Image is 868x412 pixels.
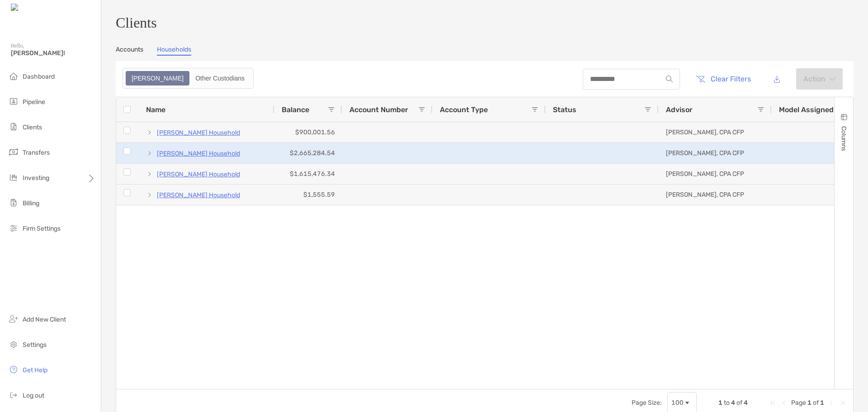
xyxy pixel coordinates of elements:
img: clients icon [8,121,19,132]
span: Firm Settings [23,225,61,232]
span: Columns [840,126,848,151]
span: 1 [807,399,811,407]
span: [PERSON_NAME]! [11,49,95,57]
a: [PERSON_NAME] Household [157,169,240,180]
div: [PERSON_NAME], CPA CFP [659,185,772,205]
span: Log out [23,392,44,399]
span: Clients [23,123,42,131]
div: [PERSON_NAME], CPA CFP [659,122,772,142]
img: Zoe Logo [11,4,49,12]
div: segmented control [123,68,254,89]
h3: Clients [116,14,854,31]
div: Last Page [839,399,846,407]
a: Households [157,46,191,56]
div: $900,001.56 [274,122,342,142]
span: to [724,399,730,407]
div: Previous Page [780,399,788,407]
div: [PERSON_NAME], CPA CFP [659,164,772,184]
span: Billing [23,199,39,207]
span: 1 [820,399,824,407]
a: [PERSON_NAME] Household [157,148,240,159]
div: $2,665,284.54 [274,143,342,163]
div: 100 [671,399,684,407]
img: transfers icon [8,147,19,157]
span: Status [553,105,576,114]
img: billing icon [8,197,19,208]
a: [PERSON_NAME] Household [157,127,240,138]
span: 4 [744,399,748,407]
img: arrow [829,77,835,81]
span: Dashboard [23,73,55,81]
button: Actionarrow [796,68,843,90]
img: investing icon [8,172,19,183]
button: Clear Filters [689,69,758,89]
div: Page Size: [632,399,662,407]
span: Page [791,399,806,407]
a: [PERSON_NAME] Household [157,189,240,201]
img: get-help icon [8,364,19,375]
span: Account Type [440,105,488,114]
span: of [813,399,819,407]
span: Pipeline [23,98,45,106]
div: $1,615,476.34 [274,164,342,184]
span: Model Assigned [779,105,834,114]
span: Add New Client [23,316,66,323]
span: 4 [731,399,735,407]
span: of [736,399,742,407]
span: Get Help [23,366,47,374]
div: [PERSON_NAME], CPA CFP [659,143,772,163]
span: Account Number [349,105,408,114]
div: $1,555.59 [274,185,342,205]
span: Settings [23,341,47,349]
div: Zoe [127,72,189,85]
img: dashboard icon [8,71,19,81]
span: 1 [718,399,722,407]
img: input icon [666,76,673,82]
a: Accounts [116,46,143,56]
img: logout icon [8,389,19,400]
img: settings icon [8,339,19,350]
div: Other Custodians [190,72,250,85]
span: Transfers [23,149,50,156]
span: Advisor [666,105,693,114]
span: Balance [282,105,309,114]
img: add_new_client icon [8,313,19,324]
div: First Page [769,399,777,407]
span: Investing [23,174,49,182]
img: pipeline icon [8,96,19,107]
div: Next Page [828,399,835,407]
img: firm-settings icon [8,223,19,233]
span: Name [146,105,165,114]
